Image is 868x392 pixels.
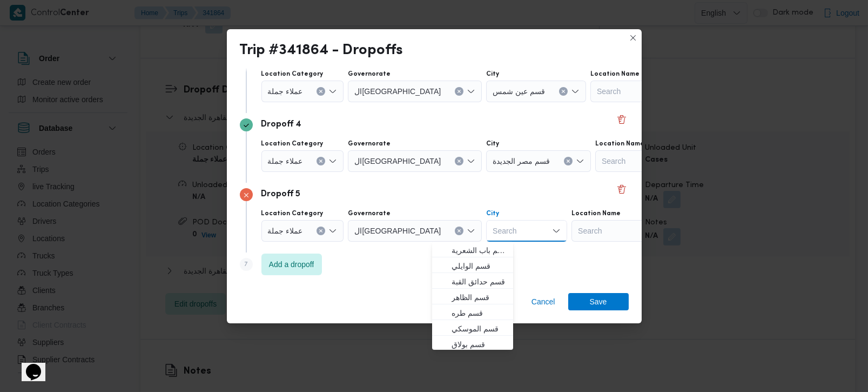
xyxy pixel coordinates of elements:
span: ال[GEOGRAPHIC_DATA] [354,155,441,167]
button: Open list of options [467,87,475,96]
label: Location Category [261,209,324,218]
span: عملاء جملة [268,155,303,167]
button: قسم باب الشعرية [432,242,513,257]
span: قسم الظاهر [452,291,507,304]
button: Clear input [455,157,463,165]
button: Close list of options [552,227,561,235]
span: عملاء جملة [268,85,303,97]
button: Open list of options [328,227,337,235]
span: ال[GEOGRAPHIC_DATA] [354,224,441,236]
label: Location Name [590,70,640,78]
button: Add a dropoff [261,254,322,275]
span: Add a dropoff [269,258,314,271]
button: Open list of options [467,227,475,235]
label: Location Name [571,209,621,218]
label: Location Category [261,70,324,78]
button: Delete [615,183,628,196]
label: Governorate [348,209,391,218]
label: Governorate [348,70,391,78]
span: Save [590,293,607,310]
button: Open list of options [328,87,337,96]
span: قسم مصر الجديدة [493,155,550,167]
button: Clear input [455,87,463,96]
button: Open list of options [571,87,580,96]
span: 7 [245,261,248,268]
button: Clear input [559,87,568,96]
button: Open list of options [576,157,584,165]
span: قسم عين شمس [493,85,545,97]
p: Dropoff 4 [261,118,302,131]
button: قسم طره [432,304,513,320]
button: Clear input [317,157,325,165]
span: قسم الوايلي [452,260,507,273]
button: قسم الظاهر [432,289,513,304]
label: Location Category [261,139,324,148]
span: قسم باب الشعرية [452,244,507,257]
span: قسم طره [452,307,507,320]
button: Cancel [527,293,560,310]
span: ال[GEOGRAPHIC_DATA] [354,85,441,97]
label: Governorate [348,139,391,148]
span: قسم حدائق القبة [452,275,507,288]
label: Location Name [595,139,644,148]
label: City [486,139,499,148]
iframe: chat widget [11,349,45,381]
button: Open list of options [328,157,337,165]
svg: Step 5 is complete [243,122,250,129]
button: Closes this modal window [627,31,640,44]
span: Cancel [531,295,555,308]
span: عملاء جملة [268,224,303,236]
button: Clear input [564,157,573,165]
svg: Step 6 has errors [243,192,250,198]
label: City [486,209,499,218]
button: Save [568,293,629,310]
button: قسم الموسكي [432,320,513,336]
button: Delete [615,113,628,126]
p: Dropoff 5 [261,188,301,201]
div: Trip #341864 - Dropoffs [240,42,403,59]
button: Clear input [317,87,325,96]
button: Open list of options [467,157,475,165]
span: قسم بولاق [452,338,507,351]
label: City [486,70,499,78]
button: Clear input [317,227,325,235]
button: Clear input [455,227,463,235]
button: قسم حدائق القبة [432,273,513,289]
button: قسم بولاق [432,336,513,351]
span: قسم الموسكي [452,322,507,335]
button: قسم الوايلي [432,257,513,273]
